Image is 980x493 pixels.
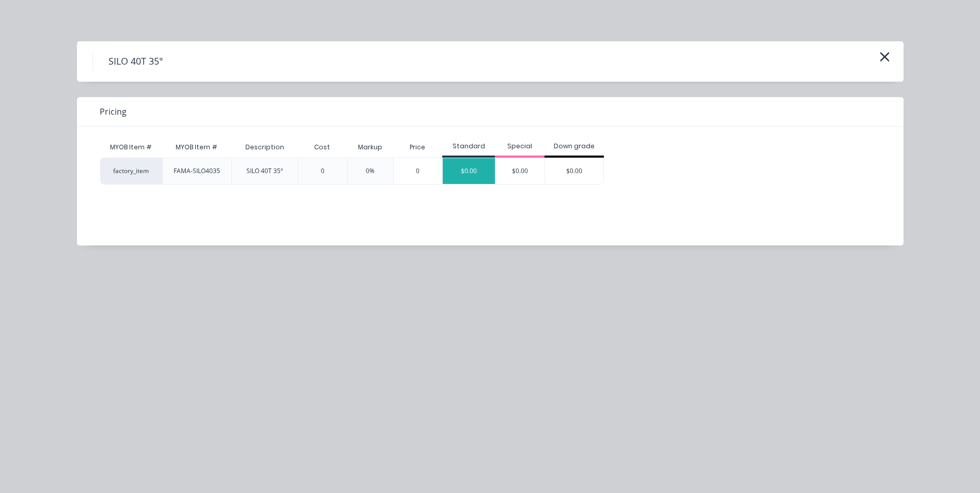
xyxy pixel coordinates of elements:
div: FAMA-SILO4035 [174,166,220,176]
div: SILO 40T 35° [246,166,283,176]
div: Markup [347,137,393,158]
div: 0 [394,158,443,184]
div: 0 [321,166,324,176]
div: MYOB Item # [100,137,162,158]
div: Down grade [545,142,604,151]
div: Price [393,137,443,158]
div: MYOB Item # [167,134,226,160]
div: Standard [442,142,495,151]
div: 0% [366,166,375,176]
div: $0.00 [495,158,545,184]
div: Special [495,142,545,151]
span: Pricing [100,105,127,118]
div: $0.00 [545,158,603,184]
div: Description [237,134,292,160]
div: factory_item [100,158,162,184]
h4: SILO 40T 35° [92,52,179,71]
div: Cost [298,137,347,158]
div: $0.00 [443,158,495,184]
